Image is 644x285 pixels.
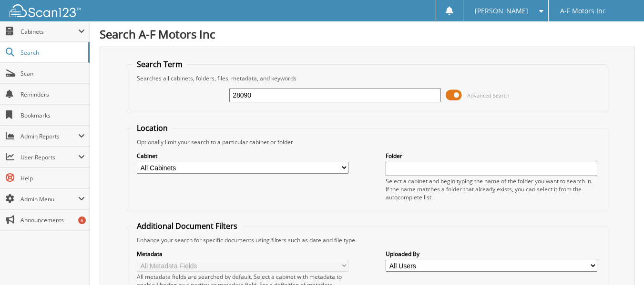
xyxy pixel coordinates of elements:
[20,90,85,98] span: Reminders
[596,239,644,285] iframe: Chat Widget
[20,69,85,78] span: Scan
[20,216,85,224] span: Announcements
[100,26,634,42] h1: Search A-F Motors Inc
[20,28,78,36] span: Cabinets
[10,4,81,17] img: scan123-logo-white.svg
[20,174,85,182] span: Help
[560,8,606,14] span: A-F Motors Inc
[132,123,173,133] legend: Location
[132,221,242,231] legend: Additional Document Filters
[132,236,602,244] div: Enhance your search for specific documents using filters such as date and file type.
[386,152,597,160] label: Folder
[78,216,86,224] div: 6
[386,177,597,201] div: Select a cabinet and begin typing the name of the folder you want to search in. If the name match...
[137,152,348,160] label: Cabinet
[20,195,78,203] span: Admin Menu
[20,49,83,57] span: Search
[386,250,597,258] label: Uploaded By
[475,8,528,14] span: [PERSON_NAME]
[20,132,78,140] span: Admin Reports
[20,111,85,119] span: Bookmarks
[20,153,78,161] span: User Reports
[132,59,187,69] legend: Search Term
[132,138,602,146] div: Optionally limit your search to a particular cabinet or folder
[132,74,602,82] div: Searches all cabinets, folders, files, metadata, and keywords
[137,250,348,258] label: Metadata
[467,92,510,99] span: Advanced Search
